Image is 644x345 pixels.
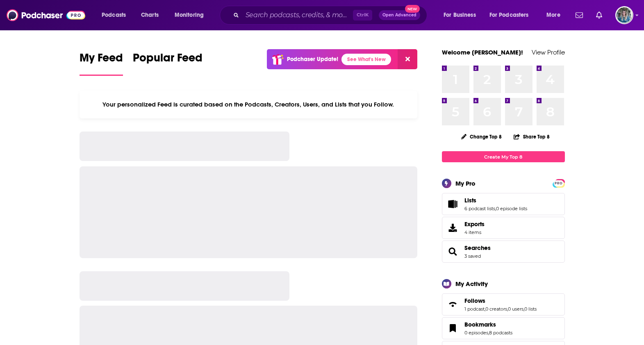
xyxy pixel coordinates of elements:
[615,6,633,24] img: User Profile
[287,56,338,63] p: Podchaser Update!
[464,197,476,204] span: Lists
[382,13,416,17] span: Open Advanced
[228,6,435,25] div: Search podcasts, credits, & more...
[496,206,527,211] a: 0 episode lists
[80,91,418,118] div: Your personalized Feed is curated based on the Podcasts, Creators, Users, and Lists that you Follow.
[464,297,537,304] a: Follows
[615,6,633,24] button: Show profile menu
[169,9,214,22] button: open menu
[455,179,476,187] div: My Pro
[488,330,489,336] span: ,
[102,9,126,21] span: Podcasts
[445,222,461,234] span: Exports
[80,51,123,76] a: My Feed
[532,48,565,56] a: View Profile
[464,297,485,304] span: Follows
[615,6,633,24] span: Logged in as EllaDavidson
[438,9,486,22] button: open menu
[405,5,420,13] span: New
[464,229,485,235] span: 4 items
[341,54,391,65] a: See What's New
[353,10,372,20] span: Ctrl K
[572,8,586,22] a: Show notifications dropdown
[442,151,565,162] a: Create My Top 8
[464,206,495,211] a: 6 podcast lists
[593,8,605,22] a: Show notifications dropdown
[464,244,491,252] a: Searches
[96,9,137,22] button: open menu
[464,306,485,312] a: 1 podcast
[445,246,461,257] a: Searches
[485,306,485,312] span: ,
[508,306,523,312] a: 0 users
[513,129,550,145] button: Share Top 8
[136,9,164,22] a: Charts
[554,180,564,186] span: PRO
[444,9,476,21] span: For Business
[524,306,537,312] a: 0 lists
[489,330,512,336] a: 8 podcasts
[464,330,488,336] a: 0 episodes
[379,10,420,20] button: Open AdvancedNew
[133,51,203,76] a: Popular Feed
[546,9,560,21] span: More
[442,217,565,239] a: Exports
[442,293,565,315] span: Follows
[523,306,524,312] span: ,
[445,322,461,334] a: Bookmarks
[80,51,123,70] span: My Feed
[175,9,204,21] span: Monitoring
[464,220,485,228] span: Exports
[464,321,496,328] span: Bookmarks
[133,51,203,70] span: Popular Feed
[489,9,529,21] span: For Podcasters
[445,198,461,210] a: Lists
[485,306,507,312] a: 0 creators
[541,9,571,22] button: open menu
[456,132,507,142] button: Change Top 8
[464,253,481,259] a: 3 saved
[484,9,541,22] button: open menu
[442,317,565,339] span: Bookmarks
[507,306,508,312] span: ,
[495,206,496,211] span: ,
[141,9,159,21] span: Charts
[455,280,488,288] div: My Activity
[445,299,461,310] a: Follows
[442,193,565,215] span: Lists
[464,197,527,204] a: Lists
[7,7,85,23] img: Podchaser - Follow, Share and Rate Podcasts
[464,321,512,328] a: Bookmarks
[442,241,565,263] span: Searches
[242,9,353,22] input: Search podcasts, credits, & more...
[554,180,564,186] a: PRO
[442,48,523,56] a: Welcome [PERSON_NAME]!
